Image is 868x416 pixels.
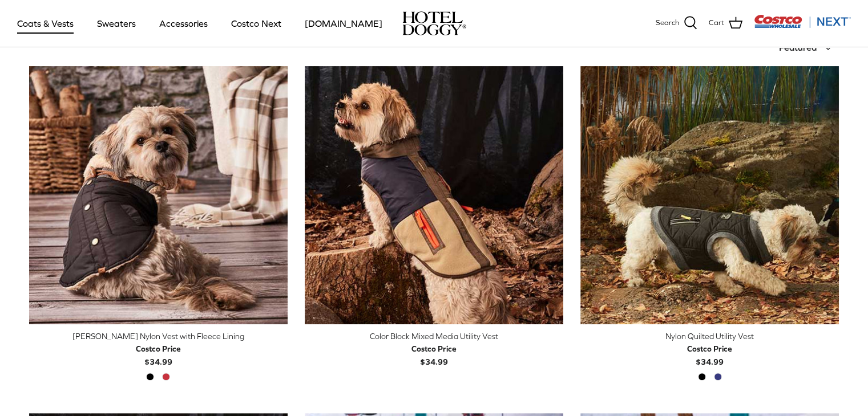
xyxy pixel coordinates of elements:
[402,11,466,35] img: hoteldoggycom
[779,35,839,60] button: Featured
[687,342,732,355] div: Costco Price
[709,17,724,29] span: Cart
[687,342,732,366] b: $34.99
[305,66,563,324] img: tan dog wearing a blue & brown vest
[305,330,563,368] a: Color Block Mixed Media Utility Vest Costco Price$34.99
[402,11,466,35] a: hoteldoggy.com hoteldoggycom
[656,16,697,31] a: Search
[580,330,839,368] a: Nylon Quilted Utility Vest Costco Price$34.99
[294,4,393,43] a: [DOMAIN_NAME]
[305,330,563,342] div: Color Block Mixed Media Utility Vest
[29,330,288,342] div: [PERSON_NAME] Nylon Vest with Fleece Lining
[149,4,218,43] a: Accessories
[136,342,181,366] b: $34.99
[221,4,292,43] a: Costco Next
[411,342,457,355] div: Costco Price
[7,4,84,43] a: Coats & Vests
[305,66,563,324] a: Color Block Mixed Media Utility Vest
[709,16,742,31] a: Cart
[29,330,288,368] a: [PERSON_NAME] Nylon Vest with Fleece Lining Costco Price$34.99
[779,42,817,52] span: Featured
[29,66,288,324] a: Melton Nylon Vest with Fleece Lining
[656,17,679,29] span: Search
[754,14,851,28] img: Costco Next
[580,66,839,324] a: Nylon Quilted Utility Vest
[754,22,851,30] a: Visit Costco Next
[136,342,181,355] div: Costco Price
[411,342,457,366] b: $34.99
[580,330,839,342] div: Nylon Quilted Utility Vest
[87,4,146,43] a: Sweaters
